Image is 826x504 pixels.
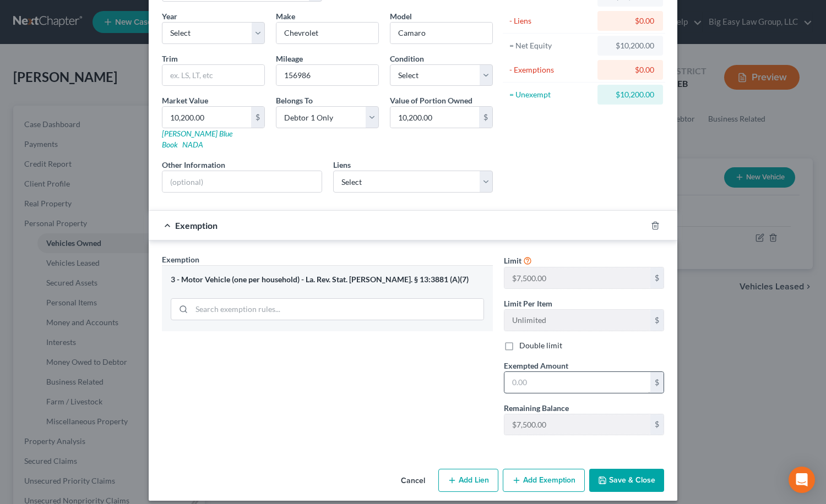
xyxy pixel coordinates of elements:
[509,40,593,51] div: = Net Equity
[606,89,654,100] div: $10,200.00
[504,256,521,265] span: Limit
[333,159,351,171] label: Liens
[789,467,815,493] div: Open Intercom Messenger
[504,414,650,435] input: --
[519,340,562,351] label: Double limit
[504,267,650,288] input: --
[479,107,492,128] div: $
[162,10,177,22] label: Year
[276,96,313,105] span: Belongs To
[509,64,593,75] div: - Exemptions
[251,107,264,128] div: $
[162,171,322,192] input: (optional)
[390,23,492,43] input: ex. Altima
[438,469,498,492] button: Add Lien
[162,159,225,171] label: Other Information
[162,255,199,264] span: Exemption
[390,107,479,128] input: 0.00
[606,64,654,75] div: $0.00
[182,140,203,149] a: NADA
[162,129,232,149] a: [PERSON_NAME] Blue Book
[171,275,484,285] div: 3 - Motor Vehicle (one per household) - La. Rev. Stat. [PERSON_NAME]. § 13:3881 (A)(7)
[162,95,208,106] label: Market Value
[276,23,378,43] input: ex. Nissan
[392,470,434,492] button: Cancel
[504,361,568,370] span: Exempted Amount
[276,12,295,21] span: Make
[509,89,593,100] div: = Unexempt
[390,53,424,64] label: Condition
[276,65,378,86] input: --
[162,53,178,64] label: Trim
[276,53,303,64] label: Mileage
[589,469,664,492] button: Save & Close
[504,402,569,414] label: Remaining Balance
[503,469,585,492] button: Add Exemption
[162,65,264,86] input: ex. LS, LT, etc
[509,15,593,26] div: - Liens
[175,220,218,231] span: Exemption
[390,10,412,22] label: Model
[162,107,251,128] input: 0.00
[504,372,650,393] input: 0.00
[192,299,483,320] input: Search exemption rules...
[504,310,650,331] input: --
[650,414,664,435] div: $
[650,372,664,393] div: $
[606,15,654,26] div: $0.00
[650,310,664,331] div: $
[504,298,552,309] label: Limit Per Item
[606,40,654,51] div: $10,200.00
[650,267,664,288] div: $
[390,95,472,106] label: Value of Portion Owned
